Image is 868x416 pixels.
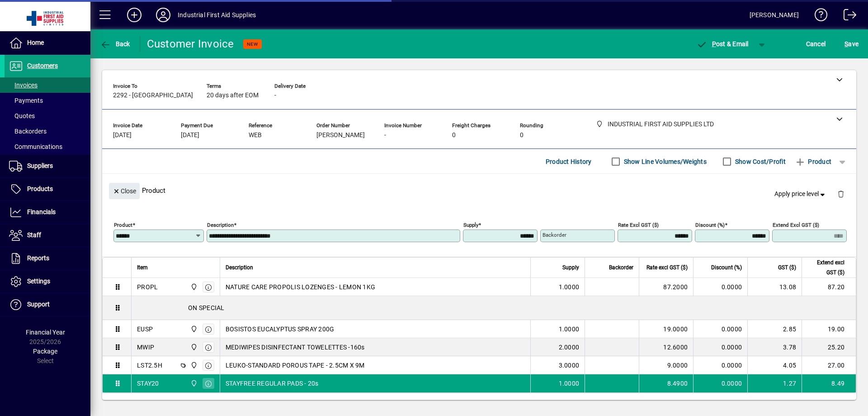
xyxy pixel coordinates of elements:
a: Home [5,32,90,54]
span: Apply price level [774,189,827,199]
mat-label: Discount (%) [695,222,725,228]
a: Payments [5,93,90,108]
span: GST ($) [778,263,796,273]
span: Reports [27,254,49,262]
app-page-header-button: Close [107,186,142,195]
td: 19.00 [802,320,856,338]
button: Save [842,36,861,52]
td: 8.49 [802,374,856,392]
td: 13.08 [747,278,802,296]
a: Financials [5,201,90,224]
span: MEDIWIPES DISINFECTANT TOWELETTES -160s [226,343,365,352]
span: [DATE] [113,132,132,139]
td: 0.0000 [693,278,747,296]
mat-label: Extend excl GST ($) [773,222,819,228]
a: Suppliers [5,155,90,177]
button: Profile [149,7,178,23]
span: Invoices [9,81,38,89]
mat-label: Backorder [542,232,566,238]
span: Back [100,40,130,48]
span: Staff [27,231,41,239]
span: Support [27,301,50,308]
div: EUSP [137,325,153,334]
span: INDUSTRIAL FIRST AID SUPPLIES LTD [188,342,198,352]
span: LEUKO-STANDARD POROUS TAPE - 2.5CM X 9M [226,361,365,370]
label: Show Cost/Profit [733,157,786,166]
td: 0.0000 [693,374,747,392]
span: 0 [520,132,524,139]
span: ost & Email [696,40,749,48]
span: Quotes [9,112,35,120]
td: 4.05 [747,356,802,374]
button: Back [98,36,132,52]
span: Rate excl GST ($) [646,263,688,273]
span: S [844,40,848,48]
span: 20 days after EOM [207,92,259,99]
div: Customer Invoice [147,37,234,51]
a: Communications [5,139,90,154]
span: [DATE] [181,132,199,139]
span: 1.0000 [559,379,580,388]
span: Product History [546,154,592,169]
span: ave [844,37,859,51]
td: 0.0000 [693,338,747,356]
button: Post & Email [692,36,753,52]
td: 25.20 [802,338,856,356]
div: 87.2000 [645,282,688,292]
div: Industrial First Aid Supplies [178,8,256,22]
div: LST2.5H [137,361,162,370]
td: 1.27 [747,374,802,392]
span: INDUSTRIAL FIRST AID SUPPLIES LTD [188,360,198,370]
span: Products [27,185,53,192]
label: Show Line Volumes/Weights [622,157,707,166]
a: Logout [837,2,857,31]
div: MWIP [137,343,154,352]
a: Invoices [5,77,90,93]
span: Backorders [9,128,47,135]
button: Product History [542,153,595,170]
mat-label: Description [207,222,234,228]
div: 8.4900 [645,379,688,388]
span: WEB [249,132,262,139]
span: 2.0000 [559,343,580,352]
mat-label: Rate excl GST ($) [618,222,659,228]
mat-label: Supply [463,222,478,228]
span: 1.0000 [559,282,580,292]
span: Financials [27,208,56,215]
button: Delete [830,183,852,205]
a: Knowledge Base [808,2,828,31]
a: Staff [5,224,90,247]
div: [PERSON_NAME] [750,8,799,22]
span: Backorder [609,263,633,273]
div: 9.0000 [645,361,688,370]
span: Cancel [806,37,826,51]
span: Product [795,154,831,169]
a: Settings [5,270,90,293]
span: P [712,40,716,48]
span: Discount (%) [711,263,742,273]
td: 3.78 [747,338,802,356]
span: INDUSTRIAL FIRST AID SUPPLIES LTD [188,378,198,388]
span: Description [226,263,253,273]
a: Reports [5,247,90,270]
a: Support [5,293,90,316]
button: Apply price level [771,186,830,202]
div: 12.6000 [645,343,688,352]
span: 2292 - [GEOGRAPHIC_DATA] [113,92,193,99]
span: Suppliers [27,162,53,169]
span: NEW [247,41,258,47]
button: Product [790,153,836,170]
span: 3.0000 [559,361,580,370]
span: Financial Year [26,329,65,336]
app-page-header-button: Back [90,36,140,52]
button: Close [109,183,140,199]
span: Settings [27,277,50,285]
app-page-header-button: Delete [830,190,852,198]
span: Communications [9,143,62,150]
div: ON SPECIAL [132,296,856,320]
span: - [274,92,276,99]
button: Cancel [804,36,828,52]
span: Home [27,39,44,46]
div: STAY20 [137,379,159,388]
span: Package [33,348,57,355]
